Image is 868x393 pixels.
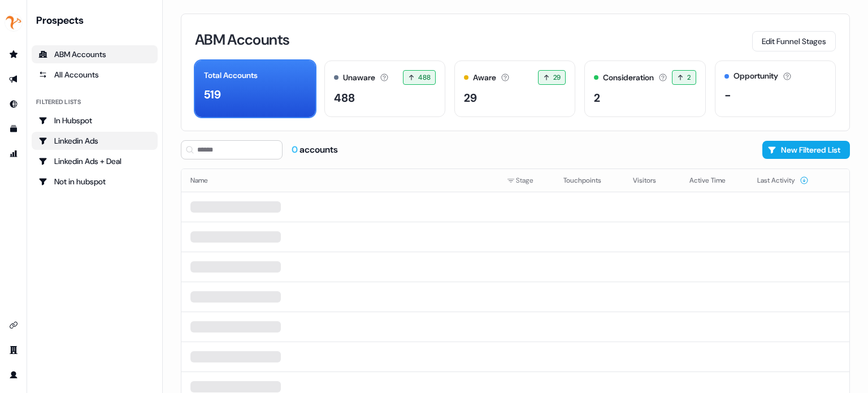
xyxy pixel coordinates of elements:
[464,89,477,106] div: 29
[633,170,670,191] button: Visitors
[5,145,23,163] a: Go to attribution
[32,66,158,84] a: All accounts
[563,170,615,191] button: Touchpoints
[553,72,561,83] span: 29
[473,72,496,84] div: Aware
[757,170,809,191] button: Last Activity
[36,97,81,107] div: Filtered lists
[204,86,221,103] div: 519
[507,175,545,186] div: Stage
[38,69,151,80] div: All Accounts
[204,70,258,81] div: Total Accounts
[38,135,151,146] div: Linkedin Ads
[32,172,158,191] a: Go to Not in hubspot
[343,72,375,84] div: Unaware
[724,87,731,103] div: -
[5,95,23,113] a: Go to Inbound
[603,72,654,84] div: Consideration
[38,156,151,167] div: Linkedin Ads + Deal
[32,111,158,129] a: Go to In Hubspot
[292,144,300,156] span: 0
[292,144,338,156] div: accounts
[32,45,158,63] a: ABM Accounts
[5,316,23,334] a: Go to integrations
[195,32,289,47] h3: ABM Accounts
[418,72,431,83] span: 488
[5,70,23,88] a: Go to outbound experience
[38,176,151,187] div: Not in hubspot
[334,89,355,106] div: 488
[32,152,158,170] a: Go to Linkedin Ads + Deal
[5,45,23,63] a: Go to prospects
[38,49,151,60] div: ABM Accounts
[5,366,23,384] a: Go to profile
[752,31,836,51] button: Edit Funnel Stages
[687,72,691,83] span: 2
[762,141,850,159] button: New Filtered List
[5,341,23,359] a: Go to team
[689,170,739,191] button: Active Time
[5,120,23,138] a: Go to templates
[734,70,778,82] div: Opportunity
[38,115,151,126] div: In Hubspot
[32,132,158,150] a: Go to Linkedin Ads
[36,14,158,27] div: Prospects
[594,89,600,106] div: 2
[181,169,498,192] th: Name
